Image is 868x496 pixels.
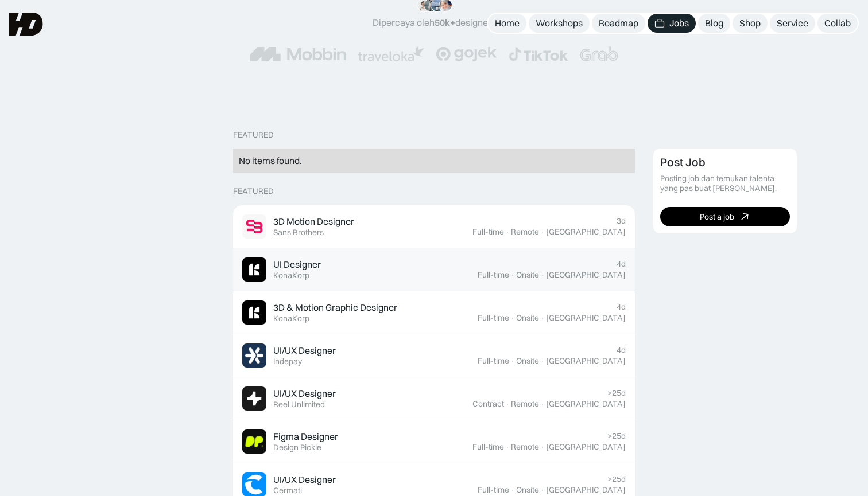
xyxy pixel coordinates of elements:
[540,227,545,237] div: ·
[777,17,808,29] div: Service
[607,431,626,441] div: >25d
[617,302,626,312] div: 4d
[233,377,635,420] a: Job ImageUI/UX DesignerReel Unlimited>25dContract·Remote·[GEOGRAPHIC_DATA]
[239,155,629,167] div: No items found.
[700,212,734,222] div: Post a job
[233,205,635,248] a: Job Image3D Motion DesignerSans Brothers3dFull-time·Remote·[GEOGRAPHIC_DATA]
[546,270,626,280] div: [GEOGRAPHIC_DATA]
[516,356,539,366] div: Onsite
[739,17,761,29] div: Shop
[472,227,504,237] div: Full-time
[273,388,336,400] div: UI/UX Designer
[273,474,336,486] div: UI/UX Designer
[510,485,515,495] div: ·
[511,442,539,452] div: Remote
[273,345,336,357] div: UI/UX Designer
[478,313,509,323] div: Full-time
[478,270,509,280] div: Full-time
[511,399,539,409] div: Remote
[510,313,515,323] div: ·
[546,442,626,452] div: [GEOGRAPHIC_DATA]
[505,442,510,452] div: ·
[592,14,645,33] a: Roadmap
[540,313,545,323] div: ·
[540,399,545,409] div: ·
[488,14,526,33] a: Home
[660,207,790,226] a: Post a job
[529,14,590,33] a: Workshops
[510,270,515,280] div: ·
[233,420,635,463] a: Job ImageFigma DesignerDesign Pickle>25dFull-time·Remote·[GEOGRAPHIC_DATA]
[505,227,510,237] div: ·
[273,486,302,495] div: Cermati
[233,248,635,291] a: Job ImageUI DesignerKonaKorp4dFull-time·Onsite·[GEOGRAPHIC_DATA]
[273,443,321,452] div: Design Pickle
[516,313,539,323] div: Onsite
[705,17,723,29] div: Blog
[511,227,539,237] div: Remote
[824,17,851,29] div: Collab
[233,130,274,140] div: Featured
[233,334,635,377] a: Job ImageUI/UX DesignerIndepay4dFull-time·Onsite·[GEOGRAPHIC_DATA]
[546,356,626,366] div: [GEOGRAPHIC_DATA]
[617,216,626,226] div: 3d
[617,259,626,269] div: 4d
[648,14,696,33] a: Jobs
[698,14,730,33] a: Blog
[273,228,324,237] div: Sans Brothers
[472,442,504,452] div: Full-time
[599,17,638,29] div: Roadmap
[546,485,626,495] div: [GEOGRAPHIC_DATA]
[273,314,309,323] div: KonaKorp
[516,485,539,495] div: Onsite
[540,356,545,366] div: ·
[540,442,545,452] div: ·
[733,14,768,33] a: Shop
[495,17,520,29] div: Home
[607,474,626,484] div: >25d
[607,388,626,398] div: >25d
[273,431,338,443] div: Figma Designer
[273,259,321,271] div: UI Designer
[273,302,397,314] div: 3D & Motion Graphic Designer
[242,214,266,239] img: Job Image
[273,357,302,366] div: Indepay
[817,14,858,33] a: Collab
[660,155,706,169] div: Post Job
[546,399,626,409] div: [GEOGRAPHIC_DATA]
[516,270,539,280] div: Onsite
[273,216,354,228] div: 3D Motion Designer
[540,270,545,280] div: ·
[540,485,545,495] div: ·
[505,399,510,409] div: ·
[510,356,515,366] div: ·
[617,345,626,355] div: 4d
[242,429,266,454] img: Job Image
[435,17,455,28] span: 50k+
[373,17,496,29] div: Dipercaya oleh designers
[660,174,790,193] div: Posting job dan temukan talenta yang pas buat [PERSON_NAME].
[233,186,274,196] div: Featured
[770,14,815,33] a: Service
[242,300,266,325] img: Job Image
[669,17,689,29] div: Jobs
[536,17,583,29] div: Workshops
[273,271,309,280] div: KonaKorp
[273,400,325,409] div: Reel Unlimited
[478,485,509,495] div: Full-time
[472,399,504,409] div: Contract
[546,313,626,323] div: [GEOGRAPHIC_DATA]
[478,356,509,366] div: Full-time
[242,386,266,411] img: Job Image
[233,291,635,334] a: Job Image3D & Motion Graphic DesignerKonaKorp4dFull-time·Onsite·[GEOGRAPHIC_DATA]
[242,257,266,282] img: Job Image
[242,343,266,368] img: Job Image
[546,227,626,237] div: [GEOGRAPHIC_DATA]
